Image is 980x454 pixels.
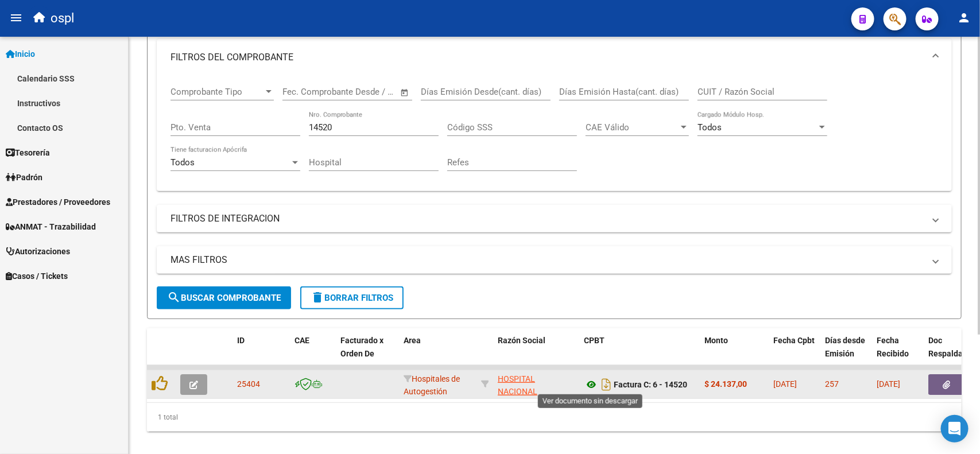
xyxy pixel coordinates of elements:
[237,379,260,389] span: 25404
[167,293,281,303] span: Buscar Comprobante
[157,246,952,274] mat-expansion-panel-header: MAS FILTROS
[872,328,924,379] datatable-header-cell: Fecha Recibido
[614,380,687,389] strong: Factura C: 6 - 14520
[498,336,545,345] span: Razón Social
[6,196,110,208] span: Prestadores / Proveedores
[6,146,50,159] span: Tesorería
[877,336,909,358] span: Fecha Recibido
[825,379,839,389] span: 257
[825,336,865,358] span: Días desde Emisión
[579,328,700,379] datatable-header-cell: CPBT
[9,11,23,25] mat-icon: menu
[237,336,245,345] span: ID
[171,254,924,266] mat-panel-title: MAS FILTROS
[147,403,962,432] div: 1 total
[404,336,421,345] span: Area
[171,157,195,168] span: Todos
[233,328,290,379] datatable-header-cell: ID
[171,51,924,64] mat-panel-title: FILTROS DEL COMPROBANTE
[51,6,74,31] span: ospl
[6,48,35,60] span: Inicio
[599,375,614,394] i: Descargar documento
[300,286,404,309] button: Borrar Filtros
[6,245,70,258] span: Autorizaciones
[290,328,336,379] datatable-header-cell: CAE
[769,328,820,379] datatable-header-cell: Fecha Cpbt
[700,328,769,379] datatable-header-cell: Monto
[311,290,324,304] mat-icon: delete
[957,11,971,25] mat-icon: person
[157,205,952,232] mat-expansion-panel-header: FILTROS DE INTEGRACION
[340,336,384,358] span: Facturado x Orden De
[820,328,872,379] datatable-header-cell: Días desde Emisión
[167,290,181,304] mat-icon: search
[399,328,477,379] datatable-header-cell: Area
[704,379,747,389] strong: $ 24.137,00
[339,87,395,97] input: Fecha fin
[157,39,952,76] mat-expansion-panel-header: FILTROS DEL COMPROBANTE
[282,87,329,97] input: Fecha inicio
[773,379,797,389] span: [DATE]
[171,87,264,97] span: Comprobante Tipo
[773,336,815,345] span: Fecha Cpbt
[704,336,728,345] span: Monto
[586,122,679,133] span: CAE Válido
[398,86,412,99] button: Open calendar
[928,336,980,358] span: Doc Respaldatoria
[498,372,575,397] div: 30635976809
[295,336,309,345] span: CAE
[698,122,722,133] span: Todos
[171,212,924,225] mat-panel-title: FILTROS DE INTEGRACION
[6,270,68,282] span: Casos / Tickets
[877,379,900,389] span: [DATE]
[6,171,42,184] span: Padrón
[493,328,579,379] datatable-header-cell: Razón Social
[157,76,952,191] div: FILTROS DEL COMPROBANTE
[6,220,96,233] span: ANMAT - Trazabilidad
[941,415,969,443] div: Open Intercom Messenger
[584,336,605,345] span: CPBT
[311,293,393,303] span: Borrar Filtros
[498,374,559,422] span: HOSPITAL NACIONAL PROFESOR [PERSON_NAME]
[157,286,291,309] button: Buscar Comprobante
[336,328,399,379] datatable-header-cell: Facturado x Orden De
[404,374,460,397] span: Hospitales de Autogestión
